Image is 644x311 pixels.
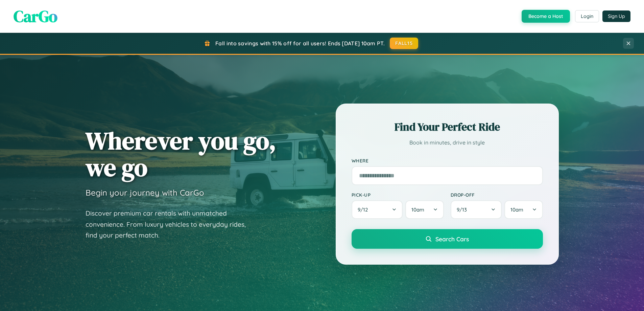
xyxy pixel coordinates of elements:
[522,10,570,23] button: Become a Host
[352,229,543,249] button: Search Cars
[457,206,470,213] span: 9 / 13
[602,10,630,22] button: Sign Up
[411,206,424,213] span: 10am
[14,5,57,27] span: CarGo
[352,138,543,148] p: Book in minutes, drive in style
[352,158,543,163] label: Where
[215,40,385,47] span: Fall into savings with 15% off for all users! Ends [DATE] 10am PT.
[435,235,469,243] span: Search Cars
[575,10,599,22] button: Login
[352,119,543,134] h2: Find Your Perfect Ride
[405,200,444,219] button: 10am
[86,127,276,181] h1: Wherever you go, we go
[451,200,502,219] button: 9/13
[504,200,543,219] button: 10am
[352,200,403,219] button: 9/12
[86,187,204,198] h3: Begin your journey with CarGo
[451,192,543,198] label: Drop-off
[86,208,255,241] p: Discover premium car rentals with unmatched convenience. From luxury vehicles to everyday rides, ...
[358,206,371,213] span: 9 / 12
[510,206,523,213] span: 10am
[390,38,418,49] button: FALL15
[352,192,444,198] label: Pick-up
